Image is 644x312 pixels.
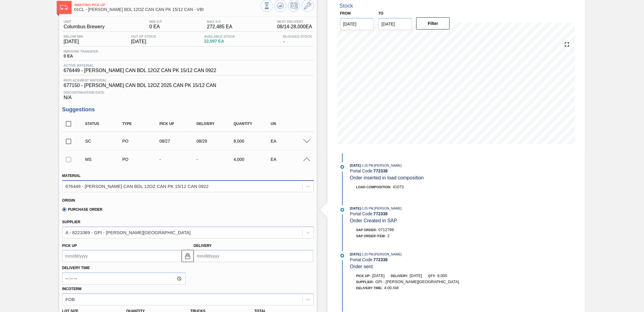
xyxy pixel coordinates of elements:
[64,54,98,58] span: 0 EA
[158,139,200,144] div: 08/27/2025
[374,168,388,173] strong: 772338
[194,244,212,248] label: Delivery
[340,165,344,169] img: atual
[65,230,191,235] div: A - 8221069 - GPI - [PERSON_NAME][GEOGRAPHIC_DATA]
[64,50,98,53] span: Inbound Transfer
[356,280,374,284] span: Supplier:
[391,274,408,278] span: Delivery:
[340,208,344,212] img: atual
[350,175,424,180] span: Order inserted in load composition
[158,122,200,126] div: Pick up
[350,257,494,262] div: Portal Code:
[195,157,237,162] div: -
[207,20,233,23] span: MAX S.P.
[350,252,361,256] span: [DATE]
[350,206,361,210] span: [DATE]
[121,122,163,126] div: Type
[62,174,81,178] label: Material
[438,273,448,278] span: 8,000
[387,234,390,238] span: 2
[356,274,371,278] span: Pick up:
[340,18,374,30] input: mm/dd/yyyy
[378,18,412,30] input: mm/dd/yyyy
[393,185,404,189] span: 41073
[62,88,314,100] div: N/A
[131,39,156,44] span: [DATE]
[64,91,312,94] span: Discontinuation Date
[158,157,200,162] div: -
[64,20,105,23] span: Unit
[149,24,163,29] span: 0 EA
[269,139,311,144] div: EA
[232,122,274,126] div: Quantity
[64,24,105,29] span: Columbus Brewery
[84,122,126,126] div: Status
[373,164,402,167] span: : [PERSON_NAME]
[361,207,374,210] span: - 1:25 PM
[350,168,494,173] div: Portal Code:
[62,264,186,272] label: Delivery Time
[204,39,235,43] span: 22,097 EA
[378,227,394,232] span: 0712799
[374,211,388,216] strong: 772338
[184,252,191,260] img: locked
[373,252,402,256] span: : [PERSON_NAME]
[356,286,383,290] span: Delivery Time :
[74,7,261,12] span: 01CL - CARR BDL 12OZ CAN CAN PK 15/12 CAN - VBI
[374,257,388,262] strong: 772338
[232,157,274,162] div: 4,000
[269,122,311,126] div: UN
[350,218,397,223] span: Order Created in SAP
[62,250,182,262] input: mm/dd/yyyy
[62,207,102,212] label: Purchase Order
[373,206,402,210] span: : [PERSON_NAME]
[65,297,75,302] div: FOB
[372,273,385,278] span: [DATE]
[62,244,77,248] label: Pick up
[361,253,374,256] span: - 1:25 PM
[64,83,312,88] span: 677150 - [PERSON_NAME] CAN BDL 12OZ 2025 CAN PK 15/12 CAN
[84,139,126,144] div: Suggestion Created
[410,273,422,278] span: [DATE]
[375,279,459,284] span: GPI - [PERSON_NAME][GEOGRAPHIC_DATA]
[65,184,209,189] div: 676449 - [PERSON_NAME] CAN BDL 12OZ CAN PK 15/12 CAN 0922
[149,20,163,23] span: MIN S.P.
[64,78,312,82] span: Replacement Material
[64,35,83,38] span: Below Min
[416,17,450,29] button: Filter
[282,35,314,44] div: -
[269,157,311,162] div: EA
[194,250,313,262] input: mm/dd/yyyy
[60,5,68,10] img: Ícone
[74,3,261,7] span: Awaiting Pick Up
[84,157,126,162] div: Manual Suggestion
[384,286,399,290] span: 4:00 AM
[121,157,163,162] div: Purchase order
[207,24,233,29] span: 272,485 EA
[64,64,216,67] span: Active Material
[350,264,373,269] span: Order sent
[356,228,377,232] span: SAP Order:
[340,254,344,258] img: atual
[283,35,312,38] span: Blocked Stock
[356,234,386,238] span: SAP Order Item:
[62,106,314,113] h3: Suggestions
[350,211,494,216] div: Portal Code:
[350,164,361,167] span: [DATE]
[378,11,383,16] label: to
[361,164,374,167] span: - 1:25 PM
[356,185,391,189] span: Load Composition :
[340,3,353,9] div: Stock
[62,198,75,203] label: Origin
[64,68,216,73] span: 676449 - [PERSON_NAME] CAN BDL 12OZ CAN PK 15/12 CAN 0922
[195,122,237,126] div: Delivery
[182,250,194,262] button: locked
[428,274,436,278] span: Qty:
[62,220,80,224] label: Supplier
[131,35,156,38] span: Out Of Stock
[277,20,312,23] span: Next Delivery
[340,11,351,16] label: From
[62,287,82,291] label: Incoterm
[232,139,274,144] div: 8,000
[204,35,235,38] span: Available Stock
